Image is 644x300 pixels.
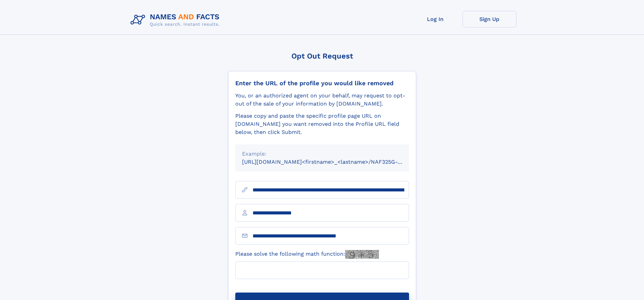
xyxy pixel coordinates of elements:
[408,11,462,27] a: Log In
[235,250,379,259] label: Please solve the following math function:
[242,150,402,158] div: Example:
[235,92,409,108] div: You, or an authorized agent on your behalf, may request to opt-out of the sale of your informatio...
[235,112,409,136] div: Please copy and paste the specific profile page URL on [DOMAIN_NAME] you want removed into the Pr...
[128,11,225,29] img: Logo Names and Facts
[235,79,409,87] div: Enter the URL of the profile you would like removed
[228,52,416,60] div: Opt Out Request
[462,11,517,27] a: Sign Up
[242,159,422,165] small: [URL][DOMAIN_NAME]<firstname>_<lastname>/NAF325G-xxxxxxxx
